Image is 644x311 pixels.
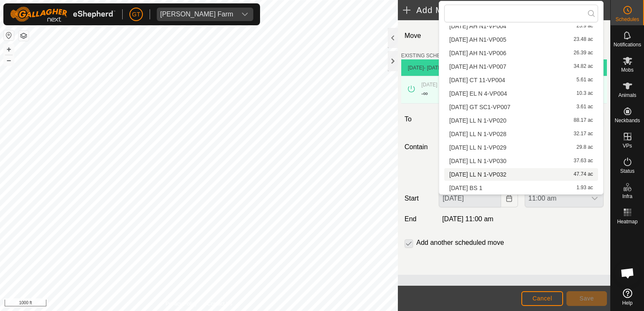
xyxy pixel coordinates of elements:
[449,118,506,123] span: [DATE] LL N 1-VP020
[160,11,233,18] div: [PERSON_NAME] Farm
[444,74,598,86] li: 2025-08-13 CT 11-VP004
[207,300,232,308] a: Contact Us
[574,37,593,43] span: 23.48 ac
[4,30,14,40] button: Reset Map
[449,145,506,150] span: [DATE] LL N 1-VP029
[401,193,435,204] label: Start
[449,104,510,110] span: [DATE] GT SC1-VP007
[622,194,632,199] span: Infra
[577,145,593,150] span: 29.8 ac
[611,285,644,309] a: Help
[10,7,115,22] img: Gallagher Logo
[617,219,638,224] span: Heatmap
[566,291,607,306] button: Save
[532,295,552,302] span: Cancel
[574,118,593,123] span: 88.17 ac
[449,158,506,164] span: [DATE] LL N 1-VP030
[449,50,506,56] span: [DATE] AH N1-VP006
[421,82,460,88] span: [DATE] 12:00 pm
[444,87,598,100] li: 2025-08-13 EL N 4-VP004
[401,52,457,59] label: EXISTING SCHEDULES
[449,185,482,191] span: [DATE] BS 1
[449,64,506,70] span: [DATE] AH N1-VP007
[236,8,253,21] div: dropdown trigger
[401,27,435,45] label: Move
[444,60,598,73] li: 2025-08-13 AH N1-VP007
[577,91,593,97] span: 10.3 ac
[577,185,593,191] span: 1.93 ac
[444,141,598,154] li: 2025-08-13 LL N 1-VP029
[623,143,632,148] span: VPs
[615,17,639,22] span: Schedules
[574,50,593,56] span: 26.39 ac
[620,169,634,174] span: Status
[521,291,563,306] button: Cancel
[622,300,633,306] span: Help
[444,182,598,194] li: 2025-09-07 BS 1
[4,55,14,65] button: –
[574,172,593,177] span: 47.74 ac
[19,31,29,41] button: Map Layers
[577,77,593,83] span: 5.61 ac
[421,88,428,99] div: -
[442,215,494,223] span: [DATE] 11:00 am
[401,110,435,128] label: To
[444,20,598,32] li: 2025-08-13 AH N1-VP004
[449,23,506,29] span: [DATE] AH N1-VP004
[408,65,424,71] span: [DATE]
[574,64,593,70] span: 34.82 ac
[444,114,598,127] li: 2025-08-13 LL N 1-VP020
[614,42,641,47] span: Notifications
[157,8,236,21] span: Thoren Farm
[401,142,435,152] label: Contain
[403,5,568,15] h2: Add Move
[444,155,598,167] li: 2025-08-13 LL N 1-VP030
[449,131,506,137] span: [DATE] LL N 1-VP028
[132,10,140,19] span: GT
[444,33,598,46] li: 2025-08-13 AH N1-VP005
[621,67,633,72] span: Mobs
[401,214,435,224] label: End
[4,44,14,54] button: +
[580,295,594,302] span: Save
[166,300,197,308] a: Privacy Policy
[449,172,506,177] span: [DATE] LL N 1-VP032
[416,239,504,246] label: Add another scheduled move
[444,168,598,181] li: 2025-08-13 LL N 1-VP032
[449,77,505,83] span: [DATE] CT 11-VP004
[449,37,506,43] span: [DATE] AH N1-VP005
[449,91,507,97] span: [DATE] EL N 4-VP004
[614,118,640,123] span: Neckbands
[574,158,593,164] span: 37.63 ac
[574,131,593,137] span: 32.17 ac
[423,90,428,97] span: ∞
[615,260,640,286] div: Open chat
[618,93,636,98] span: Animals
[444,128,598,140] li: 2025-08-13 LL N 1-VP028
[444,47,598,59] li: 2025-08-13 AH N1-VP006
[424,65,443,71] span: - [DATE]
[501,190,518,207] button: Choose Date
[444,101,598,113] li: 2025-08-13 GT SC1-VP007
[577,104,593,110] span: 3.61 ac
[577,23,593,29] span: 23.9 ac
